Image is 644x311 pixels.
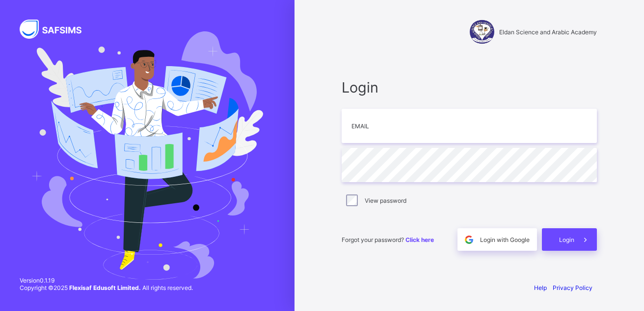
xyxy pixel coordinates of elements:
span: Login [559,236,574,243]
img: Hero Image [31,31,263,280]
img: SAFSIMS Logo [20,20,93,39]
a: Help [534,284,547,291]
span: Version 0.1.19 [20,277,193,284]
span: Login [342,79,597,96]
span: Forgot your password? [342,236,434,243]
a: Click here [405,236,434,243]
span: Copyright © 2025 All rights reserved. [20,284,193,291]
img: google.396cfc9801f0270233282035f929180a.svg [463,234,475,245]
label: View password [365,197,406,204]
strong: Flexisaf Edusoft Limited. [69,284,141,291]
span: Eldan Science and Arabic Academy [499,28,597,36]
a: Privacy Policy [553,284,592,291]
span: Login with Google [480,236,530,243]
